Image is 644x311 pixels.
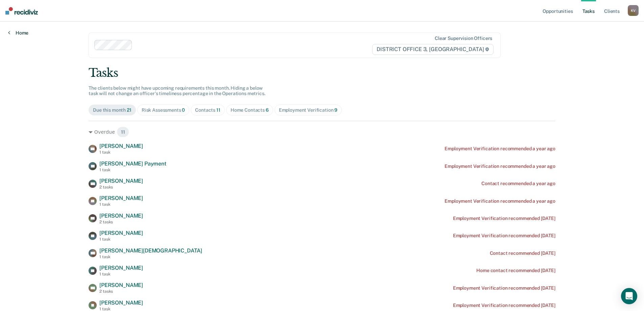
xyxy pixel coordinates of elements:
[99,168,166,172] div: 1 task
[99,195,143,201] span: [PERSON_NAME]
[445,198,555,204] div: Employment Verification recommended a year ago
[99,160,166,167] span: [PERSON_NAME] Payment
[266,107,269,113] span: 6
[445,163,555,169] div: Employment Verification recommended a year ago
[99,143,143,149] span: [PERSON_NAME]
[628,5,639,16] button: KV
[127,107,132,113] span: 21
[99,289,143,294] div: 2 tasks
[99,230,143,236] span: [PERSON_NAME]
[8,30,28,36] a: Home
[453,303,555,308] div: Employment Verification recommended [DATE]
[89,66,555,80] div: Tasks
[628,5,639,16] div: K V
[216,107,220,113] span: 11
[279,107,338,113] div: Employment Verification
[99,220,143,224] div: 2 tasks
[89,85,265,96] span: The clients below might have upcoming requirements this month. Hiding a below task will not chang...
[621,288,637,304] div: Open Intercom Messenger
[195,107,220,113] div: Contacts
[372,44,494,55] span: DISTRICT OFFICE 3, [GEOGRAPHIC_DATA]
[453,233,555,239] div: Employment Verification recommended [DATE]
[99,272,143,276] div: 1 task
[99,247,202,254] span: [PERSON_NAME][DEMOGRAPHIC_DATA]
[99,178,143,184] span: [PERSON_NAME]
[99,213,143,219] span: [PERSON_NAME]
[490,250,555,256] div: Contact recommended [DATE]
[93,107,132,113] div: Due this month
[99,185,143,190] div: 2 tasks
[99,254,202,259] div: 1 task
[99,299,143,306] span: [PERSON_NAME]
[334,107,337,113] span: 9
[89,127,555,137] div: Overdue 11
[117,127,129,137] span: 11
[445,146,555,152] div: Employment Verification recommended a year ago
[99,282,143,288] span: [PERSON_NAME]
[481,181,555,186] div: Contact recommended a year ago
[142,107,185,113] div: Risk Assessments
[453,285,555,291] div: Employment Verification recommended [DATE]
[5,7,38,15] img: Recidiviz
[99,265,143,271] span: [PERSON_NAME]
[231,107,269,113] div: Home Contacts
[99,237,143,242] div: 1 task
[435,36,492,41] div: Clear supervision officers
[476,268,555,273] div: Home contact recommended [DATE]
[99,150,143,155] div: 1 task
[453,216,555,221] div: Employment Verification recommended [DATE]
[99,202,143,207] div: 1 task
[182,107,185,113] span: 0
